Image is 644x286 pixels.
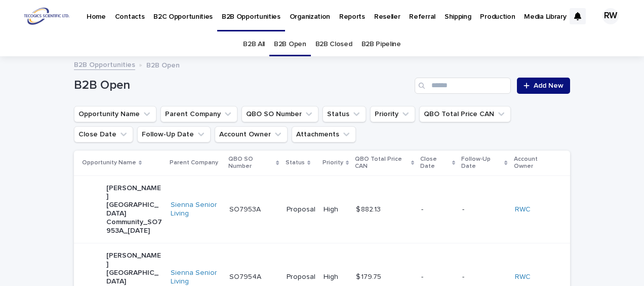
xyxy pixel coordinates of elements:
p: - [421,273,455,281]
p: $ 179.75 [356,271,383,281]
a: B2B Open [274,32,306,56]
p: [PERSON_NAME][GEOGRAPHIC_DATA] Community_SO7953A_[DATE] [106,184,163,235]
p: Status [286,157,305,168]
a: Add New [517,78,570,94]
button: Status [323,106,366,122]
p: QBO Total Price CAN [355,154,409,172]
button: QBO Total Price CAN [419,106,511,122]
a: B2B Pipeline [361,32,401,56]
p: QBO SO Number [228,154,273,172]
a: B2B Opportunities [74,58,135,70]
p: B2B Open [146,59,180,70]
button: Attachments [292,126,356,142]
a: RWC [515,205,531,214]
a: B2B All [243,32,265,56]
p: High [324,273,348,281]
p: Priority [323,157,343,168]
p: Close Date [420,154,450,172]
p: High [324,205,348,214]
p: SO7953A [229,203,263,214]
p: Follow-Up Date [461,154,502,172]
input: Search [415,78,511,94]
button: Opportunity Name [74,106,156,122]
a: Sienna Senior Living [171,201,221,218]
p: - [421,205,455,214]
p: SO7954A [229,271,263,281]
p: Opportunity Name [82,157,136,168]
p: Proposal [287,273,315,281]
button: Account Owner [215,126,288,142]
button: Parent Company [160,106,237,122]
div: RW [602,8,619,24]
p: - [462,273,506,281]
span: Add New [534,82,563,89]
button: QBO SO Number [241,106,318,122]
button: Priority [370,106,415,122]
tr: [PERSON_NAME][GEOGRAPHIC_DATA] Community_SO7953A_[DATE]Sienna Senior Living SO7953ASO7953A Propos... [74,175,570,243]
p: Proposal [287,205,315,214]
a: RWC [515,273,531,281]
p: - [462,205,506,214]
p: Account Owner [514,154,554,172]
button: Close Date [74,126,133,142]
a: Sienna Senior Living [171,269,221,286]
button: Follow-Up Date [137,126,211,142]
p: Parent Company [170,157,218,168]
h1: B2B Open [74,78,411,93]
a: B2B Closed [315,32,352,56]
img: l22tfCASryn9SYBzxJ2O [20,6,74,26]
p: $ 882.13 [356,203,383,214]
